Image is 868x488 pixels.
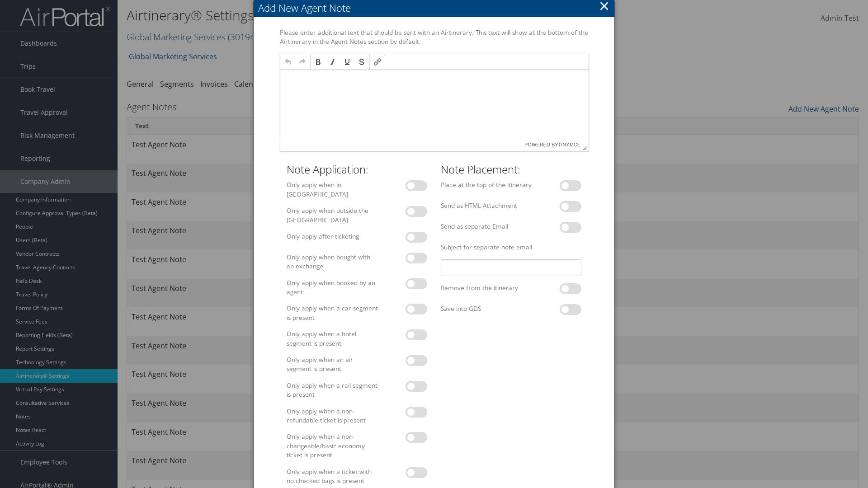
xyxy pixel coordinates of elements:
[558,142,581,147] a: tinymce
[283,355,382,374] label: Only apply when an air segment is present
[437,222,536,231] label: Send as separate Email
[283,180,382,199] label: Only apply when in [GEOGRAPHIC_DATA]
[371,55,384,69] div: Insert/edit link
[437,304,536,313] label: Save into GDS
[283,329,382,348] label: Only apply when a hotel segment is present
[340,55,354,69] div: Underline
[283,206,382,225] label: Only apply when outside the [GEOGRAPHIC_DATA]
[283,304,382,322] label: Only apply when a car segment is present
[437,243,585,252] label: Subject for separate note email
[437,180,536,189] label: Place at the top of the itinerary
[283,432,382,460] label: Only apply when a non-changeable/basic economy ticket is present
[283,381,382,399] label: Only apply when a rail segment is present
[258,1,614,15] div: Add New Agent Note
[283,253,382,271] label: Only apply when bought with an exchange
[283,467,382,486] label: Only apply when a ticket with no checked bags is present
[524,138,580,151] span: Powered by
[276,28,592,47] label: Please enter additional text that should be sent with an Airtinerary. This text will show at the ...
[280,70,589,138] iframe: Rich Text Area. Press ALT-F9 for menu. Press ALT-F10 for toolbar. Press ALT-0 for help
[311,55,325,69] div: Bold
[437,201,536,210] label: Send as HTML Attachment
[287,162,427,177] h2: Note Application:
[441,162,581,177] h2: Note Placement:
[437,283,536,292] label: Remove from the itinerary
[283,407,382,425] label: Only apply when a non-refundable ticket is present
[296,55,309,69] div: Redo
[326,55,340,69] div: Italic
[355,55,368,69] div: Strikethrough
[281,55,295,69] div: Undo
[283,278,382,297] label: Only apply when booked by an agent
[283,232,382,241] label: Only apply after ticketing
